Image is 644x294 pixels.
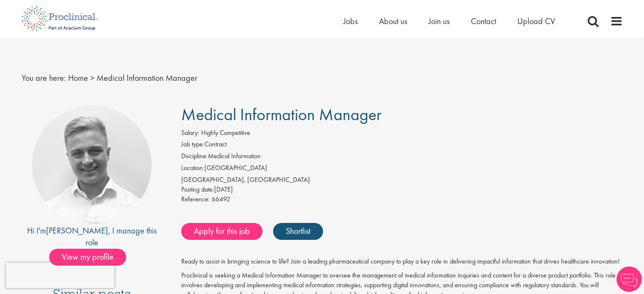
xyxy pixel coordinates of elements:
[343,16,358,27] a: Jobs
[181,223,263,240] a: Apply for this job
[273,223,323,240] a: Shortlist
[181,185,623,195] div: [DATE]
[181,195,210,204] label: Reference:
[90,72,94,83] span: >
[22,225,163,249] div: Hi I'm , I manage this role
[201,128,250,137] span: Highly Competitive
[379,16,407,27] a: About us
[428,16,450,27] a: Join us
[6,263,114,288] iframe: reCAPTCHA
[46,225,108,236] a: [PERSON_NAME]
[181,257,623,267] p: Ready to assist in bringing science to life? Join a leading pharmaceutical company to play a key ...
[32,105,152,225] img: imeage of recruiter Joshua Bye
[68,72,88,83] a: breadcrumb link
[22,72,66,83] span: You are here:
[181,140,205,149] label: Job type:
[49,249,126,266] span: View my profile
[181,175,623,185] div: [GEOGRAPHIC_DATA], [GEOGRAPHIC_DATA]
[212,195,230,203] span: 66492
[181,151,208,161] label: Discipline:
[181,104,381,125] span: Medical Information Manager
[97,72,197,83] span: Medical Information Manager
[181,163,205,173] label: Location:
[181,185,214,194] span: Posting date:
[471,16,496,27] a: Contact
[181,151,623,163] li: Medical Information
[181,163,623,175] li: [GEOGRAPHIC_DATA]
[49,250,135,261] a: View my profile
[517,16,555,27] a: Upload CV
[616,267,642,292] img: Chatbot
[181,140,623,151] li: Contract
[181,128,199,138] label: Salary:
